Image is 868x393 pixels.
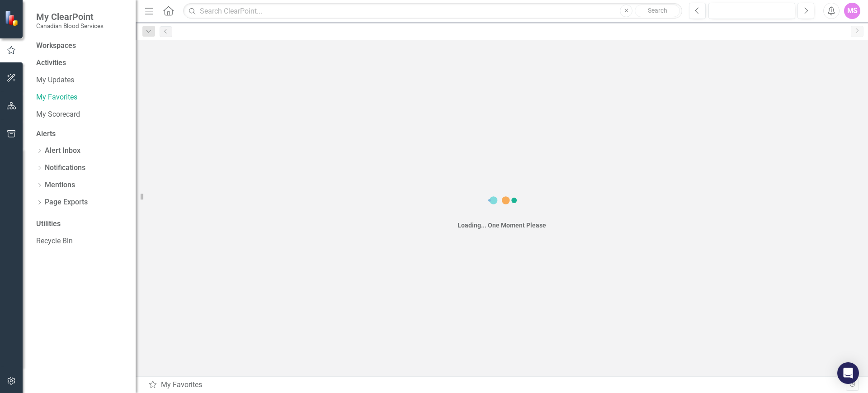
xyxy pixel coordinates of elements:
[183,3,682,19] input: Search ClearPoint...
[36,109,127,120] a: My Scorecard
[45,197,88,208] a: Page Exports
[36,58,127,68] div: Activities
[4,10,21,27] img: ClearPoint Strategy
[635,5,680,17] button: Search
[36,22,104,29] small: Canadian Blood Services
[36,129,127,139] div: Alerts
[648,7,667,14] span: Search
[36,92,127,103] a: My Favorites
[458,221,546,230] div: Loading... One Moment Please
[36,41,76,51] div: Workspaces
[36,236,127,246] a: Recycle Bin
[837,362,859,384] div: Open Intercom Messenger
[36,219,127,229] div: Utilities
[45,180,75,190] a: Mentions
[844,3,860,19] button: MS
[36,75,127,85] a: My Updates
[36,11,104,22] span: My ClearPoint
[45,146,80,156] a: Alert Inbox
[45,163,85,173] a: Notifications
[148,380,846,390] div: My Favorites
